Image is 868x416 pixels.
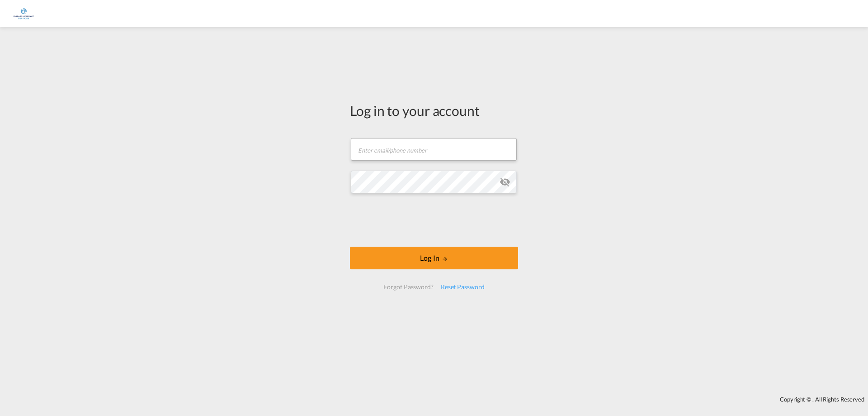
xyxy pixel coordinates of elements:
[351,138,517,161] input: Enter email/phone number
[14,4,34,24] img: e1326340b7c511ef854e8d6a806141ad.jpg
[380,279,437,295] div: Forgot Password?
[350,247,518,269] button: LOGIN
[350,101,518,120] div: Log in to your account
[437,279,488,295] div: Reset Password
[500,177,510,187] md-icon: icon-eye-off
[365,202,503,238] iframe: reCAPTCHA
